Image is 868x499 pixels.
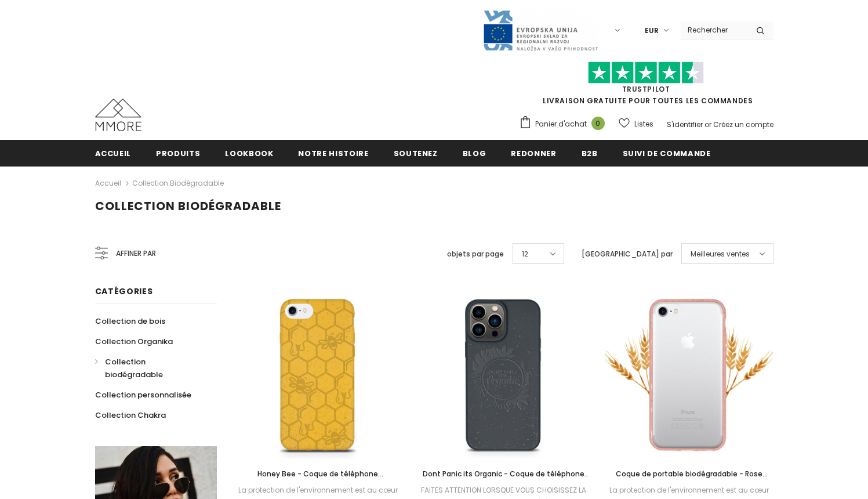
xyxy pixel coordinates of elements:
[394,148,438,159] span: soutenez
[95,198,281,214] span: Collection biodégradable
[582,140,598,166] a: B2B
[535,118,587,130] span: Panier d'achat
[634,118,653,130] span: Listes
[95,99,141,131] img: Cas MMORE
[225,148,273,159] span: Lookbook
[95,140,132,166] a: Accueil
[623,148,711,159] span: Suivi de commande
[482,9,598,52] img: Javni Razpis
[95,331,173,352] a: Collection Organika
[447,248,504,260] label: objets par page
[622,84,670,94] a: TrustPilot
[298,148,368,159] span: Notre histoire
[616,469,768,491] span: Coque de portable biodégradable - Rose transparent
[95,176,121,190] a: Accueil
[667,120,703,129] a: S'identifier
[619,114,653,134] a: Listes
[234,468,402,480] a: Honey Bee - Coque de téléphone biodégradable - Jaune, Orange et Noir
[463,140,486,166] a: Blog
[249,469,386,491] span: Honey Bee - Coque de téléphone biodégradable - Jaune, Orange et Noir
[511,148,556,159] span: Redonner
[645,25,659,37] span: EUR
[681,21,747,38] input: Search Site
[605,468,773,480] a: Coque de portable biodégradable - Rose transparent
[511,140,556,166] a: Redonner
[95,352,204,385] a: Collection biodégradable
[691,248,750,260] span: Meilleures ventes
[95,410,166,421] span: Collection Chakra
[95,311,165,331] a: Collection de bois
[132,178,224,188] a: Collection biodégradable
[519,115,611,133] a: Panier d'achat 0
[591,117,605,130] span: 0
[582,148,598,159] span: B2B
[156,140,200,166] a: Produits
[463,148,486,159] span: Blog
[394,140,438,166] a: soutenez
[419,468,587,480] a: Dont Panic its Organic - Coque de téléphone biodégradable
[95,336,173,347] span: Collection Organika
[105,356,163,380] span: Collection biodégradable
[95,148,132,159] span: Accueil
[225,140,273,166] a: Lookbook
[423,469,590,491] span: Dont Panic its Organic - Coque de téléphone biodégradable
[95,389,191,400] span: Collection personnalisée
[95,405,166,425] a: Collection Chakra
[116,247,156,260] span: Affiner par
[522,248,528,260] span: 12
[95,316,165,327] span: Collection de bois
[95,285,153,297] span: Catégories
[623,140,711,166] a: Suivi de commande
[519,67,773,106] span: LIVRAISON GRATUITE POUR TOUTES LES COMMANDES
[95,385,191,405] a: Collection personnalisée
[713,120,773,129] a: Créez un compte
[588,62,704,84] img: Faites confiance aux étoiles pilotes
[298,140,368,166] a: Notre histoire
[156,148,200,159] span: Produits
[482,25,598,35] a: Javni Razpis
[582,248,673,260] label: [GEOGRAPHIC_DATA] par
[704,120,711,129] span: or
